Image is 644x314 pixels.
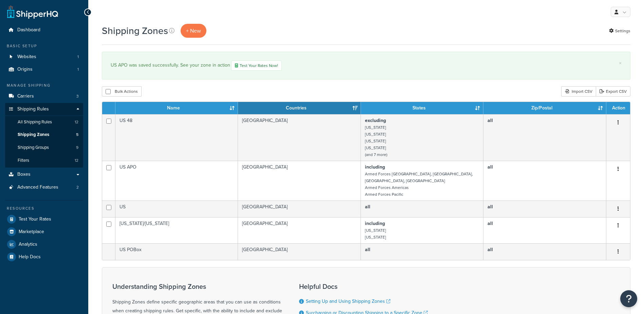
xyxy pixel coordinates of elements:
div: Import CSV [561,86,596,97]
li: Shipping Zones [5,128,83,141]
small: [US_STATE] [365,138,386,144]
a: + New [181,24,206,38]
span: Filters [18,158,29,163]
th: States: activate to sort column ascending [361,102,483,114]
small: [US_STATE] [365,227,386,233]
a: Filters 12 [5,154,83,167]
a: Websites 1 [5,51,83,63]
span: All Shipping Rules [18,119,52,125]
span: 9 [76,145,78,151]
h1: Shipping Zones [102,24,168,37]
a: Analytics [5,238,83,250]
span: Help Docs [19,254,41,260]
small: Armed Forces [GEOGRAPHIC_DATA], [GEOGRAPHIC_DATA], [GEOGRAPHIC_DATA], [GEOGRAPHIC_DATA] [365,171,473,184]
b: all [487,117,493,124]
span: Analytics [19,242,37,247]
span: + New [186,27,201,35]
td: [GEOGRAPHIC_DATA] [238,217,361,243]
td: US APO [115,161,238,200]
a: Test Your Rates [5,213,83,225]
span: 3 [76,93,79,99]
span: Advanced Features [17,185,58,190]
td: US POBox [115,243,238,260]
h3: Helpful Docs [299,283,428,290]
span: 1 [77,54,79,60]
span: 1 [77,67,79,72]
small: Armed Forces Pacific [365,191,403,197]
a: Test Your Rates Now! [231,60,282,71]
li: Shipping Groups [5,141,83,154]
th: Countries: activate to sort column ascending [238,102,361,114]
td: US [115,200,238,217]
b: excluding [365,117,386,124]
span: Origins [17,67,33,72]
div: Manage Shipping [5,83,83,88]
a: Advanced Features 2 [5,181,83,194]
b: all [365,246,370,253]
h3: Understanding Shipping Zones [112,283,282,290]
a: Help Docs [5,251,83,263]
a: Shipping Groups 9 [5,141,83,154]
td: [GEOGRAPHIC_DATA] [238,161,361,200]
span: Shipping Groups [18,145,49,151]
a: Origins 1 [5,63,83,76]
span: Test Your Rates [19,216,51,222]
a: Carriers 3 [5,90,83,103]
span: Dashboard [17,27,40,33]
li: Shipping Rules [5,103,83,168]
b: including [365,163,385,171]
span: Boxes [17,172,31,177]
a: Export CSV [596,86,630,97]
div: Basic Setup [5,43,83,49]
td: [GEOGRAPHIC_DATA] [238,114,361,161]
th: Zip/Postal: activate to sort column ascending [483,102,606,114]
td: [US_STATE]/[US_STATE] [115,217,238,243]
div: US APO was saved successfully. See your zone in action [111,60,622,71]
li: Advanced Features [5,181,83,194]
span: 12 [75,119,78,125]
span: 2 [76,185,79,190]
a: Setting Up and Using Shipping Zones [306,298,390,305]
a: Marketplace [5,226,83,238]
b: all [365,203,370,210]
a: Shipping Zones 5 [5,128,83,141]
button: Open Resource Center [620,290,637,307]
a: Boxes [5,168,83,181]
span: Websites [17,54,36,60]
td: [GEOGRAPHIC_DATA] [238,200,361,217]
li: All Shipping Rules [5,116,83,128]
b: including [365,220,385,227]
small: [US_STATE] [365,234,386,240]
button: Bulk Actions [102,86,142,97]
small: [US_STATE] [365,131,386,137]
div: Resources [5,206,83,211]
span: Shipping Zones [18,132,49,138]
small: [US_STATE] [365,124,386,130]
b: all [487,163,493,171]
a: Shipping Rules [5,103,83,116]
td: US 48 [115,114,238,161]
b: all [487,203,493,210]
a: All Shipping Rules 12 [5,116,83,128]
a: × [619,60,622,66]
span: 5 [76,132,78,138]
small: Armed Forces Americas [365,185,409,191]
b: all [487,220,493,227]
small: [US_STATE] [365,145,386,151]
th: Action [606,102,630,114]
span: Marketplace [19,229,44,235]
li: Carriers [5,90,83,103]
li: Websites [5,51,83,63]
a: ShipperHQ Home [7,5,58,19]
td: [GEOGRAPHIC_DATA] [238,243,361,260]
a: Settings [609,26,630,36]
li: Dashboard [5,24,83,36]
li: Origins [5,63,83,76]
b: all [487,246,493,253]
th: Name: activate to sort column ascending [115,102,238,114]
